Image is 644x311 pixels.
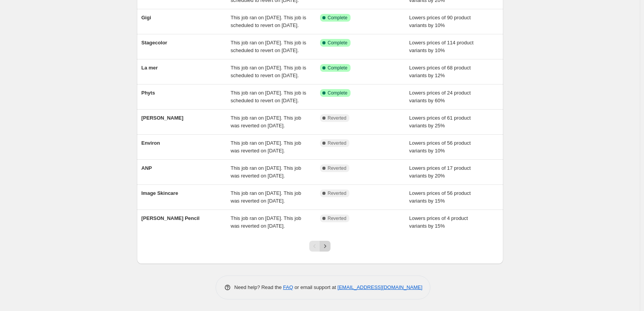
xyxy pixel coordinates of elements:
span: Complete [328,40,347,46]
span: Stagecolor [142,40,167,46]
span: Lowers prices of 56 product variants by 10% [409,140,471,154]
span: Lowers prices of 61 product variants by 25% [409,115,471,128]
span: This job ran on [DATE]. This job is scheduled to revert on [DATE]. [231,40,306,53]
nav: Pagination [309,241,330,252]
span: Phyts [142,90,155,96]
span: [PERSON_NAME] [142,115,184,121]
span: Complete [328,15,347,21]
span: [PERSON_NAME] Pencil [142,215,200,221]
span: Lowers prices of 90 product variants by 10% [409,15,471,28]
span: Lowers prices of 24 product variants by 60% [409,90,471,103]
span: Need help? Read the [234,284,283,290]
span: This job ran on [DATE]. This job was reverted on [DATE]. [231,215,301,229]
span: Lowers prices of 56 product variants by 15% [409,190,471,204]
span: Complete [328,90,347,96]
span: Reverted [328,190,347,196]
span: or email support at [293,284,337,290]
span: This job ran on [DATE]. This job was reverted on [DATE]. [231,115,301,128]
button: Next [320,241,330,252]
span: Image Skincare [142,190,178,196]
span: Complete [328,65,347,71]
span: Reverted [328,140,347,146]
span: This job ran on [DATE]. This job was reverted on [DATE]. [231,140,301,154]
span: This job ran on [DATE]. This job is scheduled to revert on [DATE]. [231,65,306,78]
span: Reverted [328,165,347,171]
span: This job ran on [DATE]. This job is scheduled to revert on [DATE]. [231,15,306,28]
span: Lowers prices of 68 product variants by 12% [409,65,471,78]
a: [EMAIL_ADDRESS][DOMAIN_NAME] [337,284,422,290]
span: This job ran on [DATE]. This job is scheduled to revert on [DATE]. [231,90,306,103]
span: Lowers prices of 4 product variants by 15% [409,215,468,229]
span: ANP [142,165,152,171]
span: Environ [142,140,160,146]
span: Lowers prices of 17 product variants by 20% [409,165,471,179]
span: This job ran on [DATE]. This job was reverted on [DATE]. [231,165,301,179]
span: Reverted [328,115,347,121]
span: Reverted [328,215,347,221]
a: FAQ [283,284,293,290]
span: This job ran on [DATE]. This job was reverted on [DATE]. [231,190,301,204]
span: Gigi [142,15,151,20]
span: La mer [142,65,158,71]
span: Lowers prices of 114 product variants by 10% [409,40,474,53]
